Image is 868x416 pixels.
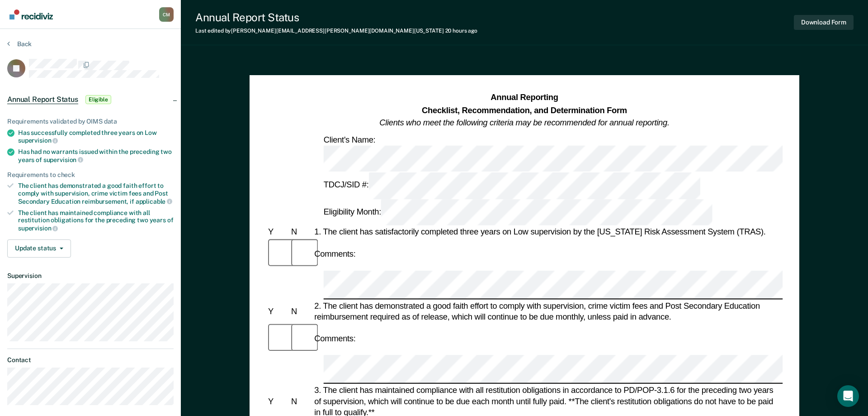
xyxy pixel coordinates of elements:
div: Open Intercom Messenger [837,385,859,407]
div: Annual Report Status [195,11,477,24]
div: Y [266,306,289,317]
span: applicable [136,198,172,205]
button: Profile dropdown button [159,7,174,22]
div: Requirements validated by OIMS data [7,118,174,125]
div: TDCJ/SID #: [322,172,702,199]
div: Has successfully completed three years on Low [18,129,174,144]
em: Clients who meet the following criteria may be recommended for annual reporting. [379,118,670,127]
div: Comments: [312,333,357,344]
div: N [289,396,312,407]
div: The client has maintained compliance with all restitution obligations for the preceding two years of [18,209,174,232]
div: Y [266,396,289,407]
div: Last edited by [PERSON_NAME][EMAIL_ADDRESS][PERSON_NAME][DOMAIN_NAME][US_STATE] [195,28,477,34]
strong: Annual Reporting [491,93,558,102]
div: The client has demonstrated a good faith effort to comply with supervision, crime victim fees and... [18,182,174,205]
span: Annual Report Status [7,95,78,104]
div: Comments: [312,249,357,260]
span: 20 hours ago [445,28,478,34]
img: Recidiviz [9,10,53,19]
div: Requirements to check [7,171,174,179]
strong: Checklist, Recommendation, and Determination Form [422,105,627,115]
span: supervision [18,225,58,232]
dt: Contact [7,356,174,364]
dt: Supervision [7,272,174,280]
div: C M [159,7,174,22]
div: 2. The client has demonstrated a good faith effort to comply with supervision, crime victim fees ... [312,300,783,322]
button: Download Form [794,15,854,30]
span: Eligible [85,95,111,104]
div: Y [266,226,289,238]
span: supervision [18,137,58,144]
div: N [289,226,312,238]
div: Eligibility Month: [322,199,715,226]
span: supervision [43,156,83,163]
div: Has had no warrants issued within the preceding two years of [18,148,174,163]
div: 1. The client has satisfactorily completed three years on Low supervision by the [US_STATE] Risk ... [312,226,783,238]
button: Back [7,40,32,48]
button: Update status [7,239,71,258]
div: N [289,306,312,317]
